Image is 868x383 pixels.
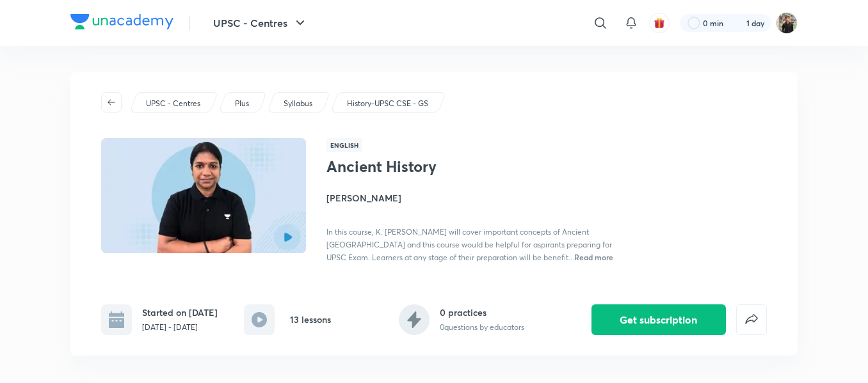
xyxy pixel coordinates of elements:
button: UPSC - Centres [205,10,316,36]
button: Get subscription [591,304,726,335]
p: History-UPSC CSE - GS [347,98,428,109]
a: Company Logo [70,14,173,33]
a: UPSC - Centres [144,98,203,109]
span: In this course, K. [PERSON_NAME] will cover important concepts of Ancient [GEOGRAPHIC_DATA] and t... [326,227,612,262]
button: avatar [649,13,670,33]
a: Plus [233,98,252,109]
h6: 0 practices [440,306,524,319]
img: avatar [654,17,665,29]
p: Syllabus [284,98,312,109]
img: Company Logo [70,14,173,29]
h6: 13 lessons [290,313,331,326]
img: Yudhishthir [776,12,798,34]
p: [DATE] - [DATE] [142,322,218,333]
p: UPSC - Centres [146,98,200,109]
a: History-UPSC CSE - GS [345,98,431,109]
span: English [326,138,362,152]
a: Syllabus [282,98,315,109]
p: 0 questions by educators [440,322,524,333]
span: Read more [574,252,613,262]
img: streak [731,17,744,29]
button: false [736,304,767,335]
h6: Started on [DATE] [142,306,218,319]
img: Thumbnail [99,137,308,254]
h4: [PERSON_NAME] [326,191,613,205]
h1: Ancient History [326,157,536,176]
p: Plus [235,98,249,109]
